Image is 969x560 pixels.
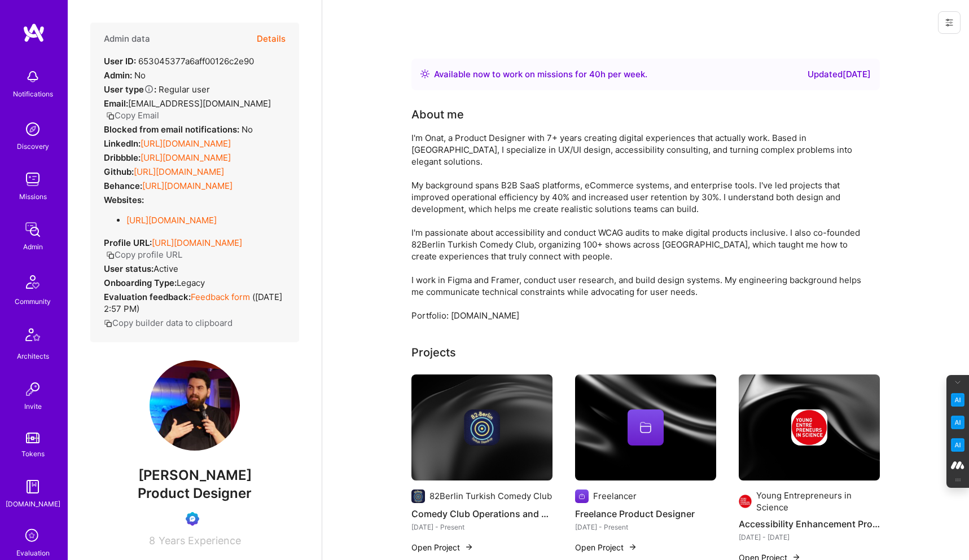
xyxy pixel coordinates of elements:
strong: Admin: [104,70,132,81]
div: No [104,124,253,135]
i: icon SelectionTeam [22,526,43,547]
a: [URL][DOMAIN_NAME] [141,138,231,149]
div: Notifications [13,88,53,100]
img: Availability [420,69,429,78]
span: legacy [177,277,205,288]
strong: Websites: [104,195,144,205]
span: Product Designer [138,485,252,501]
img: cover [575,374,716,480]
div: Freelancer [593,490,637,502]
img: Jargon Buster icon [951,438,964,452]
h4: Accessibility Enhancement Project [739,517,880,531]
div: ( [DATE] 2:57 PM ) [104,291,286,315]
div: Admin [23,241,43,253]
span: [PERSON_NAME] [90,467,299,484]
button: Copy Email [106,109,159,121]
strong: Dribbble: [104,152,141,163]
img: arrow-right [628,543,637,552]
img: tokens [26,433,40,443]
img: Company logo [464,409,500,446]
a: [URL][DOMAIN_NAME] [134,166,224,177]
img: cover [739,374,880,480]
strong: User ID: [104,56,136,67]
img: Invite [21,378,44,400]
strong: Behance: [104,180,142,191]
img: arrow-right [464,543,473,552]
a: Feedback form [191,292,250,302]
img: Company logo [575,490,589,503]
div: 82Berlin Turkish Comedy Club [429,490,552,502]
div: I'm Onat, a Product Designer with 7+ years creating digital experiences that actually work. Based... [411,132,863,321]
h4: Admin data [104,34,150,44]
strong: Blocked from email notifications: [104,124,242,135]
img: guide book [21,475,44,498]
div: Discovery [17,140,49,152]
img: admin teamwork [21,218,44,241]
span: 40 [589,69,600,80]
span: [EMAIL_ADDRESS][DOMAIN_NAME] [128,98,271,109]
img: Community [19,268,46,296]
div: Missions [19,191,47,202]
h4: Freelance Product Designer [575,506,716,521]
img: teamwork [21,168,44,191]
h4: Comedy Club Operations and Management [411,506,553,521]
img: Company logo [791,409,827,446]
i: Help [144,84,154,94]
img: User Avatar [150,360,240,451]
i: icon Copy [104,319,112,328]
img: Evaluation Call Booked [186,512,199,526]
div: Updated [DATE] [808,68,871,81]
div: [DATE] - Present [411,521,553,533]
strong: Onboarding Type: [104,277,177,288]
a: [URL][DOMAIN_NAME] [141,152,231,163]
strong: Profile URL: [104,237,152,248]
img: Architects [19,323,46,350]
i: icon Copy [106,112,115,120]
button: Open Project [575,541,637,553]
div: Architects [17,350,49,362]
img: Company logo [411,490,425,503]
button: Copy profile URL [106,249,182,261]
div: Invite [24,400,42,412]
i: icon Copy [106,251,115,259]
div: No [104,69,146,81]
span: 8 [149,535,155,546]
img: bell [21,65,44,88]
img: Company logo [739,495,752,508]
strong: Email: [104,98,128,109]
div: Young Entrepreneurs in Science [756,490,880,513]
div: Available now to work on missions for h per week . [434,68,647,81]
strong: Github: [104,166,134,177]
button: Details [257,23,286,55]
button: Copy builder data to clipboard [104,317,233,329]
a: [URL][DOMAIN_NAME] [126,215,217,226]
span: Years Experience [159,535,241,546]
div: Community [15,296,51,307]
div: Evaluation [16,547,50,559]
span: Active [154,263,178,274]
div: Tokens [21,448,45,460]
img: cover [411,374,553,480]
div: [DOMAIN_NAME] [6,498,60,510]
div: Projects [411,344,456,361]
div: 653045377a6aff00126c2e90 [104,55,254,67]
img: Email Tone Analyzer icon [951,416,964,429]
strong: Evaluation feedback: [104,292,191,302]
div: About me [411,106,464,123]
div: Regular user [104,83,210,95]
div: [DATE] - [DATE] [739,531,880,543]
a: [URL][DOMAIN_NAME] [142,180,233,191]
div: [DATE] - Present [575,521,716,533]
strong: User status: [104,263,154,274]
a: [URL][DOMAIN_NAME] [152,237,242,248]
img: Key Point Extractor icon [951,393,964,407]
strong: User type : [104,84,156,95]
button: Open Project [411,541,473,553]
img: logo [23,23,45,43]
strong: LinkedIn: [104,138,141,149]
img: discovery [21,118,44,140]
